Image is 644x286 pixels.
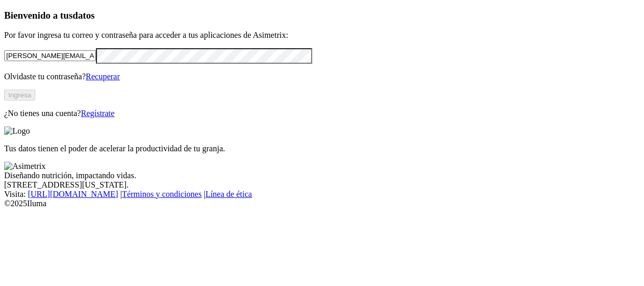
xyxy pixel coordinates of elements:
div: Diseñando nutrición, impactando vidas. [4,171,640,180]
div: Visita : | | [4,190,640,199]
span: datos [73,10,95,21]
a: Línea de ética [205,190,252,198]
a: Regístrate [81,109,115,118]
p: Tus datos tienen el poder de acelerar la productividad de tu granja. [4,144,640,153]
div: [STREET_ADDRESS][US_STATE]. [4,180,640,190]
p: Olvidaste tu contraseña? [4,72,640,81]
button: Ingresa [4,90,35,101]
a: Recuperar [86,72,120,81]
a: Términos y condiciones [122,190,202,198]
p: ¿No tienes una cuenta? [4,109,640,118]
img: Logo [4,126,30,136]
a: [URL][DOMAIN_NAME] [28,190,118,198]
input: Tu correo [4,50,96,61]
h3: Bienvenido a tus [4,10,640,21]
div: © 2025 Iluma [4,199,640,208]
p: Por favor ingresa tu correo y contraseña para acceder a tus aplicaciones de Asimetrix: [4,31,640,40]
img: Asimetrix [4,162,46,171]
